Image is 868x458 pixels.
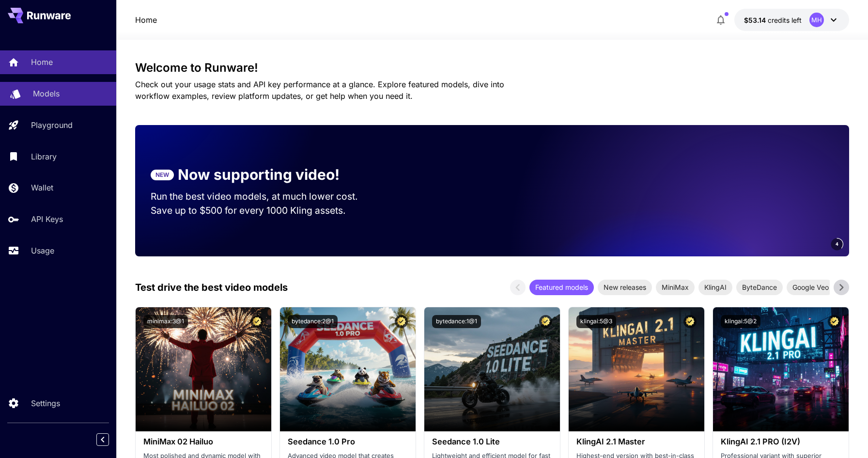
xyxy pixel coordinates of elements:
p: Run the best video models, at much lower cost. [151,190,376,204]
div: Featured models [529,280,594,295]
div: MH [809,13,824,27]
p: Models [33,88,60,99]
button: minimax:3@1 [143,315,188,328]
span: credits left [768,16,802,24]
div: Google Veo [787,280,835,295]
button: Collapse sidebar [96,433,109,446]
img: alt [280,307,416,431]
a: Home [135,14,157,26]
button: Certified Model – Vetted for best performance and includes a commercial license. [683,315,697,328]
p: Test drive the best video models [135,280,288,295]
span: Google Veo [787,282,835,292]
h3: Seedance 1.0 Pro [288,437,408,446]
button: Certified Model – Vetted for best performance and includes a commercial license. [539,315,552,328]
span: MiniMax [656,282,695,292]
p: Home [31,56,53,68]
p: Save up to $500 for every 1000 Kling assets. [151,204,376,218]
button: Certified Model – Vetted for best performance and includes a commercial license. [250,315,263,328]
p: Library [31,151,57,162]
h3: Welcome to Runware! [135,61,849,75]
img: alt [713,307,849,431]
img: alt [424,307,560,431]
div: ByteDance [736,280,783,295]
button: klingai:5@3 [576,315,616,328]
span: KlingAI [698,282,732,292]
nav: breadcrumb [135,14,157,26]
button: Certified Model – Vetted for best performance and includes a commercial license. [828,315,841,328]
p: Usage [31,245,54,256]
h3: KlingAI 2.1 Master [576,437,697,446]
h3: KlingAI 2.1 PRO (I2V) [721,437,841,446]
button: klingai:5@2 [721,315,760,328]
p: Wallet [31,182,53,193]
button: bytedance:2@1 [288,315,338,328]
h3: MiniMax 02 Hailuo [143,437,263,446]
p: Settings [31,397,60,409]
span: Check out your usage stats and API key performance at a glance. Explore featured models, dive int... [135,79,504,101]
div: New releases [598,280,652,295]
img: alt [569,307,704,431]
p: Playground [31,119,73,131]
div: Collapse sidebar [104,431,116,448]
p: API Keys [31,213,63,225]
button: bytedance:1@1 [432,315,481,328]
div: $53.14452 [744,15,802,25]
span: Featured models [529,282,594,292]
span: 4 [836,240,838,248]
h3: Seedance 1.0 Lite [432,437,552,446]
p: Now supporting video! [178,164,340,186]
img: alt [136,307,271,431]
span: $53.14 [744,16,768,24]
span: New releases [598,282,652,292]
p: NEW [155,171,169,179]
button: Certified Model – Vetted for best performance and includes a commercial license. [395,315,408,328]
span: ByteDance [736,282,783,292]
button: $53.14452MH [734,9,849,31]
div: MiniMax [656,280,695,295]
div: KlingAI [698,280,732,295]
